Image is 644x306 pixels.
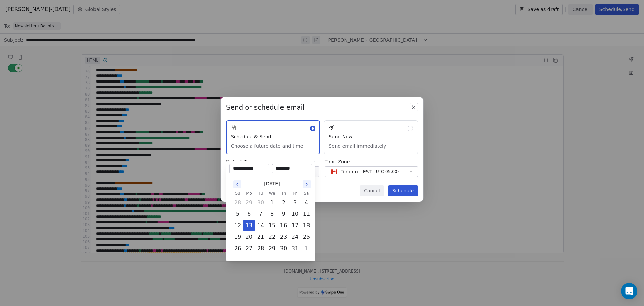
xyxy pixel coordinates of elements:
table: October 2025 [232,190,312,254]
button: Thursday, October 2nd, 2025 [278,197,289,208]
th: Sunday [232,190,243,197]
button: Thursday, October 9th, 2025 [278,209,289,219]
button: Sunday, October 5th, 2025 [232,209,243,219]
button: Wednesday, October 1st, 2025 [267,197,277,208]
button: Friday, October 10th, 2025 [290,209,300,219]
button: Saturday, October 18th, 2025 [301,220,312,231]
button: Sunday, September 28th, 2025 [232,197,243,208]
button: Saturday, November 1st, 2025 [301,243,312,254]
button: Tuesday, September 30th, 2025 [255,197,266,208]
button: Monday, October 27th, 2025 [244,243,254,254]
button: Sunday, October 26th, 2025 [232,243,243,254]
button: Friday, October 24th, 2025 [290,232,300,242]
button: Tuesday, October 14th, 2025 [255,220,266,231]
button: Today, Monday, October 13th, 2025, selected [244,220,254,231]
button: Tuesday, October 21st, 2025 [255,232,266,242]
th: Saturday [301,190,312,197]
button: Tuesday, October 28th, 2025 [255,243,266,254]
button: Wednesday, October 15th, 2025 [267,220,277,231]
button: Monday, September 29th, 2025 [244,197,254,208]
button: Go to the Previous Month [233,180,241,188]
button: Saturday, October 11th, 2025 [301,209,312,219]
button: Monday, October 6th, 2025 [244,209,254,219]
button: Wednesday, October 22nd, 2025 [267,232,277,242]
button: Friday, October 3rd, 2025 [290,197,300,208]
button: Sunday, October 19th, 2025 [232,232,243,242]
th: Monday [243,190,255,197]
th: Friday [289,190,301,197]
th: Thursday [278,190,289,197]
th: Tuesday [255,190,266,197]
button: Thursday, October 30th, 2025 [278,243,289,254]
button: Wednesday, October 8th, 2025 [267,209,277,219]
button: Go to the Next Month [303,180,311,188]
span: [DATE] [264,180,280,187]
button: Wednesday, October 29th, 2025 [267,243,277,254]
button: Thursday, October 23rd, 2025 [278,232,289,242]
button: Friday, October 17th, 2025 [290,220,300,231]
button: Saturday, October 4th, 2025 [301,197,312,208]
button: Saturday, October 25th, 2025 [301,232,312,242]
button: Sunday, October 12th, 2025 [232,220,243,231]
button: Thursday, October 16th, 2025 [278,220,289,231]
button: Monday, October 20th, 2025 [244,232,254,242]
button: Friday, October 31st, 2025 [290,243,300,254]
th: Wednesday [266,190,278,197]
button: Tuesday, October 7th, 2025 [255,209,266,219]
